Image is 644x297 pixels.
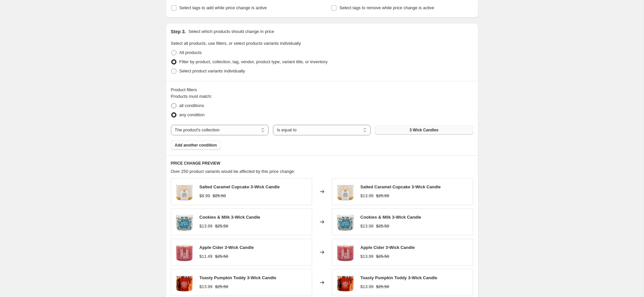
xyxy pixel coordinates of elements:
span: Apple Cider 3-Wick Candle [200,245,254,250]
span: Filter by product, collection, tag, vendor, product type, variant title, or inventory [179,59,328,64]
img: Toasty-Pumpkin-Toddy-3-Wick-Candle_80x.jpg [174,273,194,292]
span: Apple Cider 3-Wick Candle [361,245,415,250]
span: Select all products, use filters, or select products variants individually [171,41,301,46]
div: $13.99 [200,283,213,290]
strike: $25.50 [215,223,228,229]
span: Select tags to remove while price change is active [339,5,434,10]
strike: $25.50 [213,193,226,199]
strike: $25.50 [376,223,389,229]
strike: $25.50 [215,253,228,260]
span: All products [179,50,202,55]
img: Cookies-Milk-3-Wick-Candle_80x.jpg [335,212,355,232]
span: Select product variants individually [179,68,245,73]
span: Add another condition [175,143,217,148]
h2: Step 3. [171,28,186,35]
span: 3 Wick Candles [410,127,439,133]
span: any condition [179,112,205,117]
span: Toasty Pumpkin Toddy 3-Wick Candle [200,275,276,280]
h6: PRICE CHANGE PREVIEW [171,161,473,166]
span: Products must match: [171,94,212,99]
img: Cookies-Milk-3-Wick-Candle_80x.jpg [174,212,194,232]
p: Select which products should change in price [188,28,274,35]
div: $13.99 [361,283,374,290]
span: Salted Caramel Cupcake 3-Wick Candle [200,184,280,189]
img: Toasty-Pumpkin-Toddy-3-Wick-Candle_80x.jpg [335,273,355,292]
img: Apple-Cider-3-Wick-Candle_e711e74d_80x.jpg [335,242,355,262]
button: Add another condition [171,141,221,150]
div: $13.99 [200,223,213,229]
strike: $25.50 [376,193,389,199]
div: Product filters [171,87,473,93]
span: Toasty Pumpkin Toddy 3-Wick Candle [361,275,437,280]
div: $13.99 [361,193,374,199]
span: Cookies & Milk 3-Wick Candle [361,215,421,220]
div: $13.99 [361,253,374,260]
span: Over 250 product variants would be affected by this price change: [171,169,295,174]
div: $8.99 [200,193,210,199]
span: Cookies & Milk 3-Wick Candle [200,215,260,220]
img: Salted-Caramel-Cupcake-3-Wick-Candle_80x.jpg [335,182,355,202]
div: $13.99 [361,223,374,229]
img: Salted-Caramel-Cupcake-3-Wick-Candle_80x.jpg [174,182,194,202]
strike: $25.50 [376,283,389,290]
span: all conditions [179,103,204,108]
strike: $25.50 [376,253,389,260]
div: $11.49 [200,253,213,260]
span: Select tags to add while price change is active [179,5,267,10]
button: 3 Wick Candles [375,125,473,135]
strike: $25.50 [215,283,228,290]
img: Apple-Cider-3-Wick-Candle_e711e74d_80x.jpg [174,242,194,262]
span: Salted Caramel Cupcake 3-Wick Candle [361,184,441,189]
